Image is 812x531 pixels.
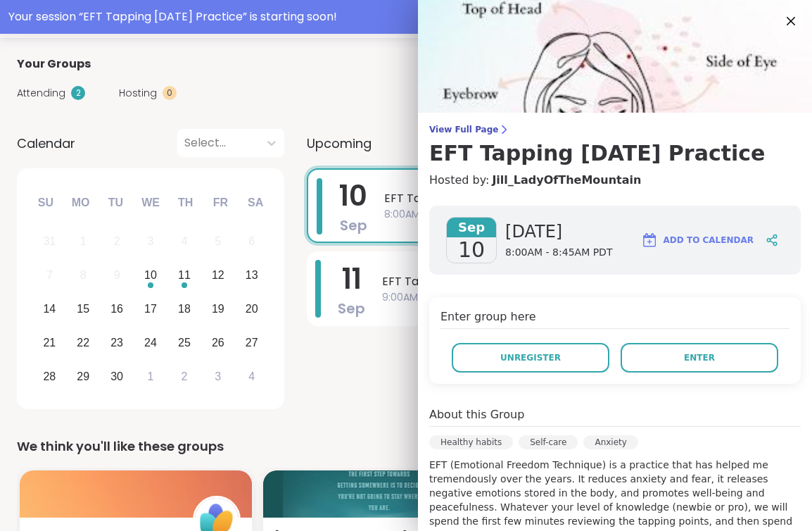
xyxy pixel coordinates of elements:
[43,333,56,352] div: 21
[429,124,801,166] a: View Full PageEFT Tapping [DATE] Practice
[248,232,255,251] div: 6
[100,187,131,218] div: Tu
[236,261,267,291] div: Choose Saturday, September 13th, 2025
[17,134,75,153] span: Calendar
[583,435,637,449] div: Anxiety
[236,361,267,392] div: Choose Saturday, October 4th, 2025
[17,56,91,73] span: Your Groups
[136,361,166,392] div: Choose Wednesday, October 1st, 2025
[236,327,267,358] div: Choose Saturday, September 27th, 2025
[68,294,99,325] div: Choose Monday, September 15th, 2025
[102,261,132,291] div: Not available Tuesday, September 9th, 2025
[144,265,157,285] div: 10
[17,437,795,456] div: We think you'll like these groups
[307,134,372,153] span: Upcoming
[114,265,120,285] div: 9
[34,261,65,291] div: Not available Sunday, September 7th, 2025
[429,124,801,135] span: View Full Page
[170,361,200,392] div: Choose Thursday, October 2nd, 2025
[621,343,778,373] button: Enter
[429,435,513,449] div: Healthy habits
[181,367,187,386] div: 2
[212,265,224,285] div: 12
[77,299,89,318] div: 15
[205,187,236,218] div: Fr
[215,232,221,251] div: 5
[458,237,485,263] span: 10
[248,367,255,386] div: 4
[203,294,233,325] div: Choose Friday, September 19th, 2025
[246,299,258,318] div: 20
[447,218,496,237] span: Sep
[342,259,362,299] span: 11
[34,361,65,392] div: Choose Sunday, September 28th, 2025
[215,367,221,386] div: 3
[102,227,132,257] div: Not available Tuesday, September 2nd, 2025
[212,333,224,352] div: 26
[500,351,561,364] span: Unregister
[641,232,658,249] img: ShareWell Logomark
[32,225,268,393] div: month 2025-09
[212,299,224,318] div: 19
[71,86,85,100] div: 2
[170,327,200,358] div: Choose Thursday, September 25th, 2025
[340,215,367,235] span: Sep
[8,8,804,25] div: Your session “ EFT Tapping [DATE] Practice ” is starting soon!
[136,327,166,358] div: Choose Wednesday, September 24th, 2025
[110,333,123,352] div: 23
[43,299,56,318] div: 14
[684,351,715,364] span: Enter
[338,299,365,318] span: Sep
[34,327,65,358] div: Choose Sunday, September 21st, 2025
[148,232,154,251] div: 3
[136,227,166,257] div: Not available Wednesday, September 3rd, 2025
[170,187,201,218] div: Th
[505,246,612,260] span: 8:00AM - 8:45AM PDT
[170,261,200,291] div: Choose Thursday, September 11th, 2025
[382,273,770,290] span: EFT Tapping [DATE] Practice
[80,265,87,285] div: 8
[30,187,61,218] div: Su
[203,227,233,257] div: Not available Friday, September 5th, 2025
[519,435,578,449] div: Self-care
[144,333,157,352] div: 24
[34,227,65,257] div: Not available Sunday, August 31st, 2025
[68,327,99,358] div: Choose Monday, September 22nd, 2025
[43,367,56,386] div: 28
[136,294,166,325] div: Choose Wednesday, September 17th, 2025
[170,294,200,325] div: Choose Thursday, September 18th, 2025
[102,327,132,358] div: Choose Tuesday, September 23rd, 2025
[77,333,89,352] div: 22
[384,190,768,207] span: EFT Tapping [DATE] Practice
[135,187,166,218] div: We
[246,333,258,352] div: 27
[384,207,768,222] span: 8:00AM - 8:45AM PDT
[339,176,367,215] span: 10
[246,265,258,285] div: 13
[68,261,99,291] div: Not available Monday, September 8th, 2025
[492,172,641,189] a: Jill_LadyOfTheMountain
[203,361,233,392] div: Choose Friday, October 3rd, 2025
[68,227,99,257] div: Not available Monday, September 1st, 2025
[203,261,233,291] div: Choose Friday, September 12th, 2025
[429,141,801,166] h3: EFT Tapping [DATE] Practice
[170,227,200,257] div: Not available Thursday, September 4th, 2025
[429,172,801,189] h4: Hosted by:
[119,86,157,101] span: Hosting
[110,299,123,318] div: 16
[68,361,99,392] div: Choose Monday, September 29th, 2025
[382,290,770,305] span: 9:00AM - 9:45AM PDT
[114,232,120,251] div: 2
[505,220,612,243] span: [DATE]
[440,308,789,329] h4: Enter group here
[110,367,123,386] div: 30
[148,367,154,386] div: 1
[181,232,187,251] div: 4
[178,265,191,285] div: 11
[240,187,271,218] div: Sa
[77,367,89,386] div: 29
[102,294,132,325] div: Choose Tuesday, September 16th, 2025
[163,86,177,100] div: 0
[80,232,87,251] div: 1
[236,294,267,325] div: Choose Saturday, September 20th, 2025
